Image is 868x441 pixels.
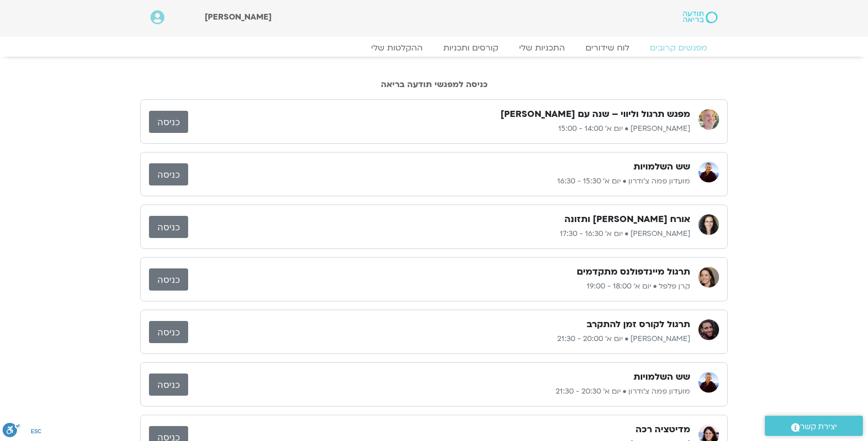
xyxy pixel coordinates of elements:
img: הילה אפללו [698,214,719,235]
nav: Menu [151,43,717,53]
h2: כניסה למפגשי תודעה בריאה [140,80,728,89]
img: מועדון פמה צ'ודרון [698,162,719,182]
h3: תרגול לקורס זמן להתקרב [587,318,690,331]
p: [PERSON_NAME] • יום א׳ 16:30 - 17:30 [188,228,690,240]
a: ההקלטות שלי [361,43,433,53]
a: לוח שידורים [575,43,640,53]
a: כניסה [149,216,188,238]
p: מועדון פמה צ'ודרון • יום א׳ 20:30 - 21:30 [188,385,690,398]
a: מפגשים קרובים [640,43,717,53]
a: כניסה [149,374,188,396]
a: יצירת קשר [765,416,863,436]
h3: תרגול מיינדפולנס מתקדמים [577,266,690,278]
p: [PERSON_NAME] • יום א׳ 14:00 - 15:00 [188,123,690,135]
a: התכניות שלי [509,43,575,53]
a: קורסים ותכניות [433,43,509,53]
a: כניסה [149,111,188,133]
img: קרן פלפל [698,267,719,287]
p: מועדון פמה צ'ודרון • יום א׳ 15:30 - 16:30 [188,175,690,188]
span: [PERSON_NAME] [205,11,272,23]
img: רון אלון [698,109,719,130]
img: בן קמינסקי [698,319,719,340]
h3: אורח [PERSON_NAME] ותזונה [564,213,690,226]
a: כניסה [149,321,188,343]
span: יצירת קשר [800,420,837,434]
p: קרן פלפל • יום א׳ 18:00 - 19:00 [188,280,690,293]
h3: מפגש תרגול וליווי – שנה עם [PERSON_NAME] [500,108,690,121]
h3: מדיטציה רכה [636,423,690,436]
h3: שש השלמויות [633,161,690,173]
a: כניסה [149,268,188,291]
p: [PERSON_NAME] • יום א׳ 20:00 - 21:30 [188,333,690,345]
a: כניסה [149,163,188,185]
h3: שש השלמויות [633,371,690,383]
img: מועדון פמה צ'ודרון [698,372,719,393]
